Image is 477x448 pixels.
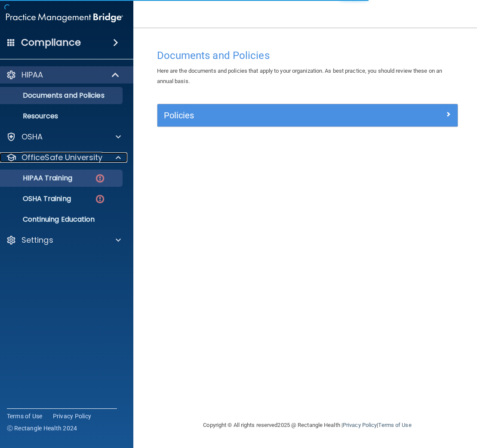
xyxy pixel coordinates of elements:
[164,108,451,122] a: Policies
[1,112,119,120] p: Resources
[157,50,458,61] h4: Documents and Policies
[7,424,77,433] span: Ⓒ Rectangle Health 2024
[378,422,411,428] a: Terms of Use
[157,68,443,84] span: Here are the documents and policies that apply to your organization. As best practice, you should...
[6,132,121,142] a: OSHA
[22,152,103,163] p: OfficeSafe University
[22,70,43,80] p: HIPAA
[328,387,467,421] iframe: Drift Widget Chat Controller
[1,91,119,100] p: Documents and Policies
[22,132,43,142] p: OSHA
[6,9,123,26] img: PMB logo
[6,235,121,245] a: Settings
[53,412,92,420] a: Privacy Policy
[164,111,376,120] h5: Policies
[343,422,377,428] a: Privacy Policy
[7,412,43,420] a: Terms of Use
[95,194,105,204] img: danger-circle.6113f641.png
[22,235,53,245] p: Settings
[6,70,120,80] a: HIPAA
[95,173,105,184] img: danger-circle.6113f641.png
[1,174,72,182] p: HIPAA Training
[151,411,465,439] div: Copyright © All rights reserved 2025 @ Rectangle Health | |
[1,195,71,203] p: OSHA Training
[21,37,81,49] h4: Compliance
[1,215,119,224] p: Continuing Education
[6,152,121,163] a: OfficeSafe University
